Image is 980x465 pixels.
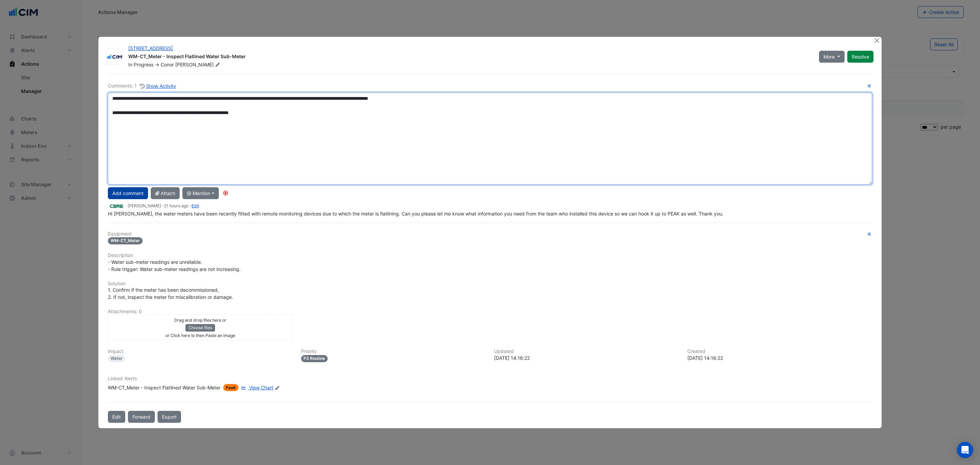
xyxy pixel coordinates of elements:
[873,37,880,44] button: Close
[128,203,199,209] small: [PERSON_NAME] - -
[108,376,872,382] h6: Linked Alerts
[223,190,229,196] div: Tooltip anchor
[275,385,280,390] fa-icon: Edit Linked Alerts
[174,318,226,323] small: Drag and drop files here or
[823,53,835,60] span: More
[108,237,143,244] span: WM-CT_Meter
[140,82,177,90] button: Show Activity
[108,231,872,237] h6: Equipment
[151,187,180,199] button: Attach
[164,203,189,208] span: 2025-08-13 14:16:22
[687,354,872,362] div: [DATE] 14:16:22
[108,202,125,210] img: CBRE Charter Hall
[108,211,723,217] span: Hi [PERSON_NAME], the water meters have been recently fitted with remote monitoring devices due t...
[847,51,873,63] button: Resolve
[165,333,235,338] small: or Click here to then Paste an image
[108,82,177,90] div: Comments: 1
[108,187,148,199] button: Add comment
[161,62,174,67] span: Conor
[957,442,973,458] div: Open Intercom Messenger
[240,384,273,391] a: View Chart
[223,384,239,391] span: Fault
[108,349,293,354] h6: Impact
[108,281,872,287] h6: Solution
[108,309,872,315] h6: Attachments: 0
[108,259,241,272] span: - Water sub-meter readings are unreliable. - Rule trigger: Water sub-meter readings are not incre...
[182,187,219,199] button: @ Mention
[128,53,811,61] div: WM-CT_Meter - Inspect Flatlined Water Sub-Meter
[301,349,486,354] h6: Priority
[108,411,125,423] button: Edit
[249,385,273,390] span: View Chart
[158,411,181,423] a: Export
[128,411,155,423] button: Forward
[108,253,872,258] h6: Description
[108,384,220,391] div: WM-CT_Meter - Inspect Flatlined Water Sub-Meter
[175,61,222,68] span: [PERSON_NAME]
[107,53,122,60] img: CIM
[819,51,845,63] button: More
[687,349,872,354] h6: Created
[108,355,125,362] div: Water
[185,324,215,332] button: Choose files
[301,355,328,362] div: P3 Routine
[108,287,233,300] span: 1. Confirm if the meter has been decommissioned, 2. If not, inspect the meter for miscalibration ...
[494,349,679,354] h6: Updated
[128,62,153,67] span: In Progress
[192,203,199,208] a: Edit
[494,354,679,362] div: [DATE] 14:16:22
[155,62,159,67] span: ->
[128,45,173,51] a: [STREET_ADDRESS]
